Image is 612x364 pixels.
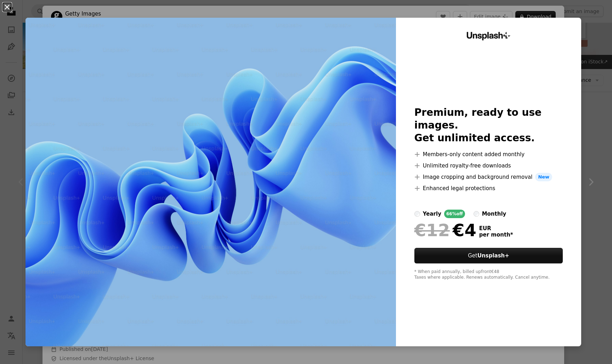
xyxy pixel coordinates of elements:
div: 66% off [444,210,465,218]
li: Unlimited royalty-free downloads [414,161,563,170]
li: Members-only content added monthly [414,150,563,159]
span: €12 [414,221,450,239]
span: per month * [479,232,513,238]
div: monthly [482,210,506,218]
span: EUR [479,225,513,232]
span: New [535,173,552,181]
li: Image cropping and background removal [414,173,563,181]
input: monthly [474,211,479,217]
button: GetUnsplash+ [414,248,563,263]
strong: Unsplash+ [477,252,509,259]
li: Enhanced legal protections [414,184,563,193]
h2: Premium, ready to use images. Get unlimited access. [414,106,563,144]
div: * When paid annually, billed upfront €48 Taxes where applicable. Renews automatically. Cancel any... [414,269,563,280]
div: €4 [414,221,476,239]
input: yearly66%off [414,211,420,217]
div: yearly [423,210,441,218]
